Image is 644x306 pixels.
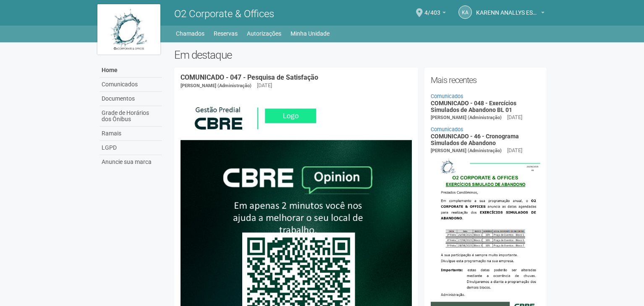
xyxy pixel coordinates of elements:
[99,63,162,78] a: Home
[424,1,440,16] span: 4/403
[431,100,516,113] a: COMUNICADO - 048 - Exercícios Simulados de Abandono BL 01
[431,93,463,99] a: Comunicados
[431,126,463,132] a: Comunicados
[291,28,330,39] a: Minha Unidade
[99,78,162,92] a: Comunicados
[176,28,204,39] a: Chamados
[424,10,446,17] a: 4/403
[99,155,162,169] a: Anuncie sua marca
[431,133,519,146] a: COMUNICADO - 46 - Cronograma Simulados de Abandono
[99,106,162,127] a: Grade de Horários dos Ônibus
[476,10,545,17] a: KARENN ANALLYS ESTELLA
[174,49,547,61] h2: Em destaque
[99,127,162,141] a: Ramais
[431,74,540,86] h2: Mais recentes
[507,114,522,121] div: [DATE]
[431,115,502,120] span: [PERSON_NAME] (Administração)
[476,1,539,16] span: KARENN ANALLYS ESTELLA
[214,28,238,39] a: Reservas
[247,28,281,39] a: Autorizações
[181,73,318,81] a: COMUNICADO - 047 - Pesquisa de Satisfação
[99,92,162,106] a: Documentos
[97,4,160,54] img: logo.jpg
[181,83,251,88] span: [PERSON_NAME] (Administração)
[507,147,522,154] div: [DATE]
[431,148,502,153] span: [PERSON_NAME] (Administração)
[257,82,272,89] div: [DATE]
[99,141,162,155] a: LGPD
[174,8,274,20] span: O2 Corporate & Offices
[458,5,472,19] a: KA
